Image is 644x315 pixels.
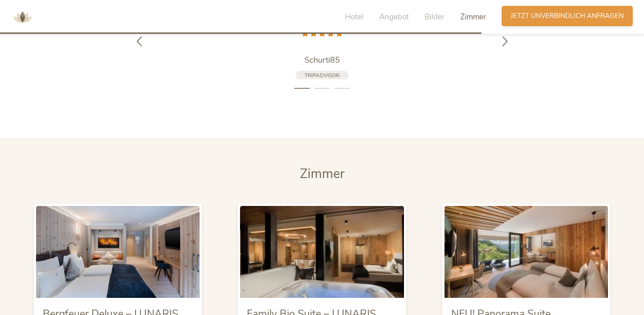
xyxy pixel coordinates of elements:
[304,55,340,65] span: Schurti85
[36,206,200,298] img: Bergfeuer Deluxe – LUNARIS
[444,206,608,298] img: NEU! Panorama Suite
[9,4,36,31] img: AMONTI & LUNARIS Wellnessresort
[304,72,340,79] span: TripAdvisor
[460,12,486,22] span: Zimmer
[9,14,36,20] a: AMONTI & LUNARIS Wellnessresort
[345,12,363,22] span: Hotel
[295,71,349,80] a: TripAdvisor
[379,12,409,22] span: Angebot
[511,11,624,21] span: Jetzt unverbindlich anfragen
[209,55,435,66] a: Schurti85
[240,206,404,298] img: Family Bio Suite – LUNARIS
[300,165,345,183] span: Zimmer
[425,12,444,22] span: Bilder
